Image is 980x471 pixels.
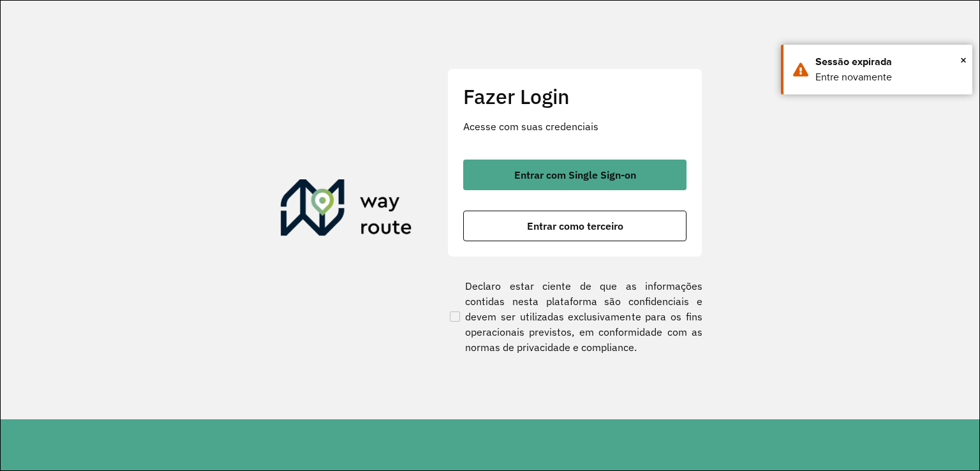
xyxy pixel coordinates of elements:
span: × [960,50,967,70]
p: Acesse com suas credenciais [463,119,687,134]
label: Declaro estar ciente de que as informações contidas nesta plataforma são confidenciais e devem se... [447,278,702,355]
span: Entrar como terceiro [527,221,623,231]
h2: Fazer Login [463,84,687,108]
span: Entrar com Single Sign-on [514,170,636,180]
button: button [463,160,687,190]
button: button [463,211,687,241]
img: Roteirizador AmbevTech [281,179,412,241]
div: Entre novamente [815,70,963,85]
div: Sessão expirada [815,54,963,70]
button: Close [960,50,967,70]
